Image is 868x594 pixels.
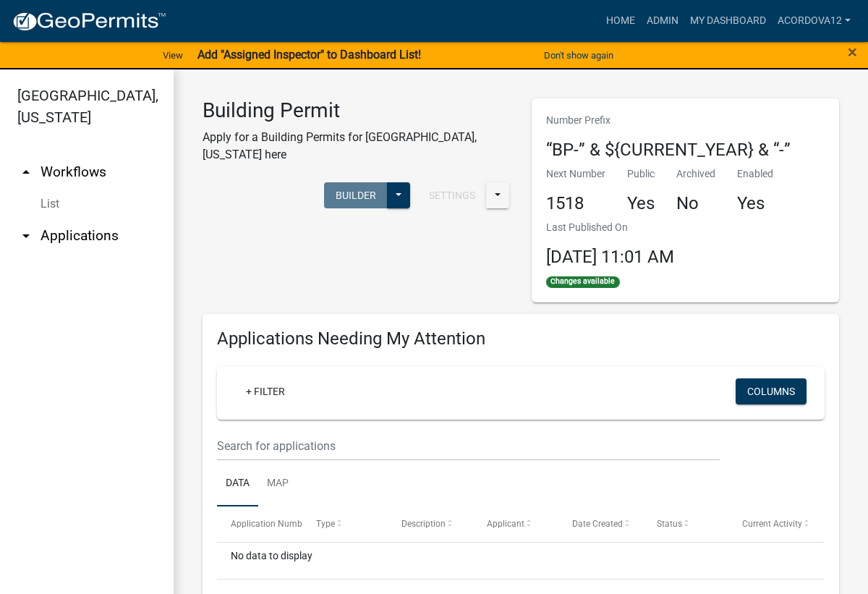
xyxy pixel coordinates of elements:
[627,193,655,214] h4: Yes
[197,48,421,61] strong: Add "Assigned Inspector" to Dashboard List!
[546,276,620,288] span: Changes available
[203,129,510,164] p: Apply for a Building Permits for [GEOGRAPHIC_DATA], [US_STATE] here
[600,7,641,35] a: Home
[737,166,773,182] p: Enabled
[643,506,728,541] datatable-header-cell: Status
[736,378,807,404] button: Columns
[772,7,856,35] a: ACORDOVA12
[546,247,674,267] span: [DATE] 11:01 AM
[572,519,623,529] span: Date Created
[684,7,772,35] a: My Dashboard
[641,7,684,35] a: Admin
[546,193,605,214] h4: 1518
[217,506,302,541] datatable-header-cell: Application Number
[737,193,773,214] h4: Yes
[546,113,791,128] p: Number Prefix
[538,43,619,67] button: Don't show again
[258,461,297,507] a: Map
[388,506,473,541] datatable-header-cell: Description
[848,43,857,61] button: Close
[217,328,825,349] h4: Applications Needing My Attention
[848,42,857,62] span: ×
[217,543,825,579] div: No data to display
[728,506,814,541] datatable-header-cell: Current Activity
[157,43,189,67] a: View
[676,166,715,182] p: Archived
[546,220,674,235] p: Last Published On
[17,164,35,181] i: arrow_drop_up
[417,182,487,208] button: Settings
[473,506,558,541] datatable-header-cell: Applicant
[316,519,335,529] span: Type
[302,506,388,541] datatable-header-cell: Type
[487,519,524,529] span: Applicant
[231,519,310,529] span: Application Number
[627,166,655,182] p: Public
[742,519,802,529] span: Current Activity
[558,506,643,541] datatable-header-cell: Date Created
[657,519,682,529] span: Status
[546,140,791,161] h4: “BP-” & ${CURRENT_YEAR} & “-”
[546,166,605,182] p: Next Number
[401,519,446,529] span: Description
[234,378,297,404] a: + Filter
[203,98,510,123] h3: Building Permit
[217,461,258,507] a: Data
[676,193,715,214] h4: No
[17,227,35,245] i: arrow_drop_down
[324,182,388,208] button: Builder
[217,431,720,461] input: Search for applications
